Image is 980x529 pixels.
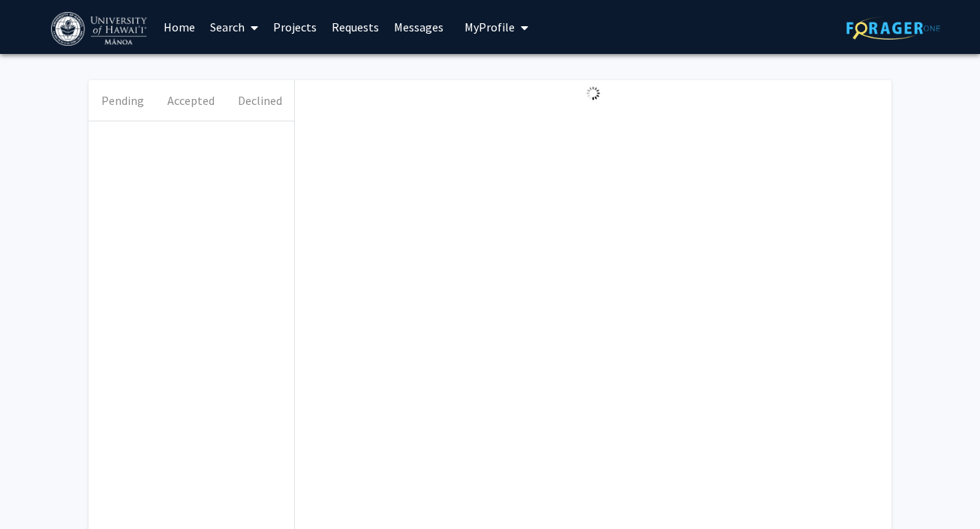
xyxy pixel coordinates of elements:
[266,1,324,53] a: Projects
[51,12,150,46] img: University of Hawaiʻi at Mānoa Logo
[464,19,515,34] span: My Profile
[89,80,157,121] button: Pending
[226,80,294,121] button: Declined
[203,1,266,53] a: Search
[156,1,203,53] a: Home
[324,1,386,53] a: Requests
[580,80,606,106] img: Loading
[846,16,940,40] img: ForagerOne Logo
[157,80,225,121] button: Accepted
[386,1,451,53] a: Messages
